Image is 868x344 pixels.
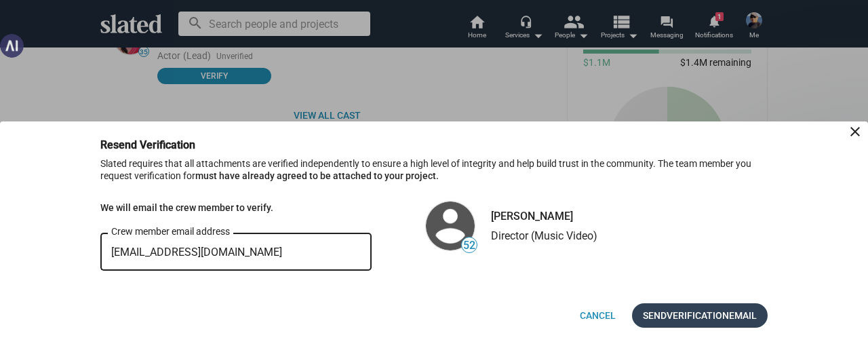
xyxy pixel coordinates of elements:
span: 52 [462,239,477,252]
span: Verification [667,303,729,328]
button: Cancel [569,303,627,328]
span: Send Email [643,303,757,328]
button: SendVerificationEmail [632,303,768,328]
img: undefined [426,202,475,250]
div: [PERSON_NAME] [491,209,597,223]
p: We will email the crew member to verify. [100,202,372,214]
div: Director (Music Video) [491,229,597,243]
h3: Resend Verification [100,138,214,152]
span: must have already agreed to be attached to your project. [195,170,439,181]
p: Slated requires that all attachments are verified independently to ensure a high level of integri... [100,157,768,193]
span: Cancel [580,303,616,328]
mat-icon: close [847,123,863,140]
